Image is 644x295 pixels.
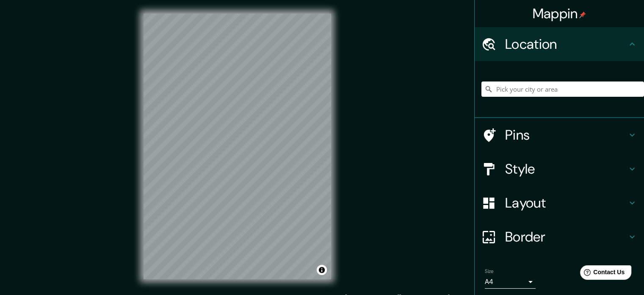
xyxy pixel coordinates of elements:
[569,262,635,286] iframe: Help widget launcher
[505,160,627,177] h4: Style
[505,126,627,143] h4: Pins
[475,152,644,186] div: Style
[481,81,644,97] input: Pick your city or area
[475,118,644,152] div: Pins
[505,228,627,245] h4: Border
[533,5,586,22] h4: Mappin
[475,27,644,61] div: Location
[475,220,644,254] div: Border
[505,36,627,53] h4: Location
[317,265,327,275] button: Toggle attribution
[475,186,644,220] div: Layout
[505,194,627,211] h4: Layout
[485,275,536,289] div: A4
[144,14,331,279] canvas: Map
[485,268,494,275] label: Size
[579,11,586,18] img: pin-icon.png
